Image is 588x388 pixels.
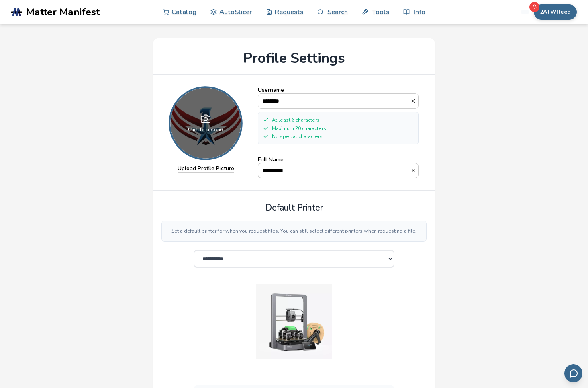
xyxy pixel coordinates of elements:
label: Username [258,87,419,109]
span: At least 6 characters [272,117,320,123]
span: No special characters [272,134,323,139]
button: Send feedback via email [564,364,582,382]
label: Upload Profile Picture [178,165,234,173]
p: Set a default printer for when you request files. You can still select different printers when re... [168,227,420,235]
button: Username [410,98,418,104]
button: 2ATWReed [534,4,577,20]
button: Full Name [410,168,418,173]
label: Full Name [258,157,419,178]
span: Matter Manifest [26,6,100,18]
input: Full Name [258,163,410,178]
span: Maximum 20 characters [272,126,326,131]
span: Click to upload [188,127,224,132]
h1: Profile Settings [153,38,435,75]
input: Username [258,94,410,108]
h2: Default Printer [161,203,427,213]
img: Printer [244,284,344,359]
